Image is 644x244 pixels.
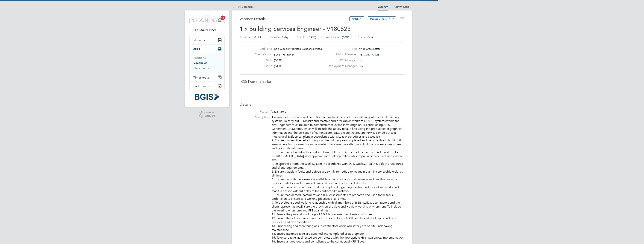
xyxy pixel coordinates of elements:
h3: IR35 Determination [240,79,404,84]
a: All Vacancies [232,5,253,8]
span: BGIS - Permanent [274,53,295,56]
span: [DATE] [308,36,316,39]
span: Bgis Global Integrated Solutions Limited [274,47,322,50]
div: Jobs [190,53,224,73]
span: [PERSON_NAME] [359,53,380,56]
button: Unfollow [349,16,364,21]
span: 0 of 1 [254,36,261,39]
span: n/a [359,59,362,62]
label: Finish [252,64,272,68]
a: Vacancies [193,61,207,65]
h3: Details [240,102,404,107]
h3: Vacancy Details [240,16,349,21]
span: Engage [204,114,215,117]
span: n/a [359,65,363,68]
label: Description [240,115,269,119]
button: Manage Vendors (7) [367,16,396,21]
a: Go to home page [189,94,225,100]
span: [DATE] [342,36,350,39]
label: End Hirer [252,47,272,51]
a: 15 [216,14,223,26]
span: 15 [221,16,225,20]
label: Client Config [252,53,272,56]
span: [DATE] [274,59,282,62]
span: Vacant role [271,110,286,113]
span: Jobs [193,47,200,50]
label: PO Manager [325,58,357,62]
a: Vacancy [378,5,388,8]
span: Kings Cross Estate [359,47,381,50]
nav: Main navigation [185,10,229,107]
button: Jobs [190,44,224,53]
label: Start [252,58,272,62]
span: [DATE] [274,65,282,68]
span: Network [193,39,205,42]
span: [PERSON_NAME] [189,18,225,23]
a: Positions [193,56,206,59]
span: Jake Osborne [189,28,225,32]
label: Site [325,47,357,51]
label: Last Updated [324,36,341,39]
a: Placements [193,66,209,70]
label: Hiring Manager [325,53,357,56]
span: Timesheets [193,76,209,79]
label: Reason [240,110,269,114]
img: bgis-logo-retina.png [195,94,219,100]
label: Start In [297,36,306,39]
button: Timesheets [190,73,224,82]
label: Duration [270,36,280,39]
a: [PERSON_NAME][PERSON_NAME] [189,14,225,32]
span: Open [367,36,374,39]
span: 1 day [282,36,288,39]
label: Deployment Manager [325,64,357,68]
button: Preferences [190,82,224,90]
span: Preferences [193,84,209,88]
a: Activity Logs [394,5,409,8]
label: Status [358,36,365,39]
span: 1 x Building Services Engineer - V180823 [240,25,351,33]
a: Powered byEngage [199,111,215,118]
button: Network [190,36,224,44]
label: Confirmed [240,36,252,39]
span: Powered by [204,111,215,114]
